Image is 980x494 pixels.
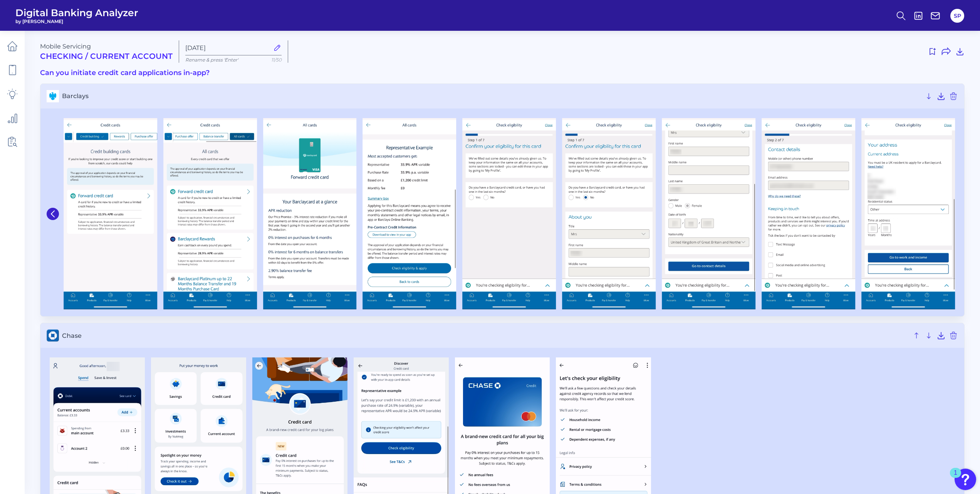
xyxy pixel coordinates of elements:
h2: Checking / Current Account [40,52,173,61]
img: Barclays [562,118,656,310]
img: Barclays [64,118,157,310]
span: by [PERSON_NAME] [15,18,138,24]
span: Barclays [62,92,921,100]
div: 1 [954,473,957,483]
img: Barclays [163,118,257,310]
button: Open Resource Center, 1 new notification [955,469,976,490]
div: Mobile Servicing [40,43,173,61]
p: Rename & press 'Enter' [185,57,282,63]
button: SP [950,9,964,23]
img: Barclays [263,118,357,310]
span: Digital Banking Analyzer [15,7,138,18]
img: Barclays [462,118,556,310]
img: Barclays [662,118,755,310]
img: Barclays [861,118,955,310]
img: Barclays [363,118,456,310]
img: Barclays [762,118,855,310]
h3: Can you initiate credit card applications in-app? [40,69,965,77]
span: 11/50 [271,57,282,63]
span: Chase [62,332,909,339]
